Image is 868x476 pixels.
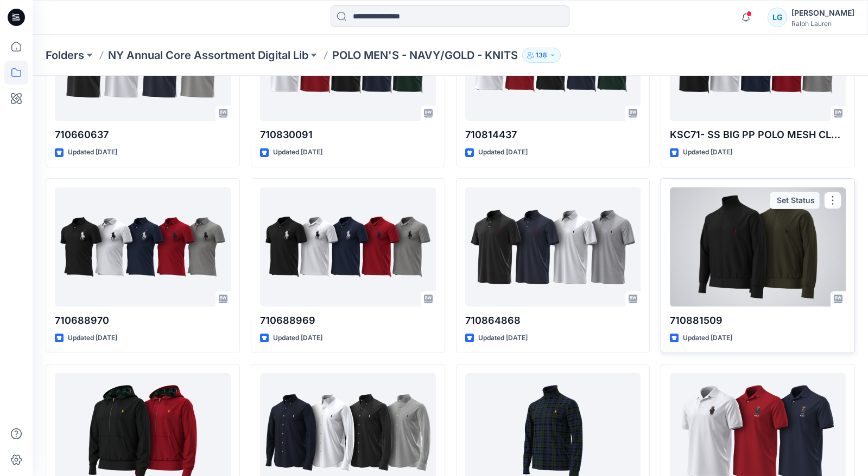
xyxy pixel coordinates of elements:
a: NY Annual Core Assortment Digital Lib [108,48,308,63]
p: Updated [DATE] [478,332,528,344]
div: Ralph Lauren [791,19,854,28]
p: Updated [DATE] [68,147,117,158]
p: Updated [DATE] [478,147,528,158]
p: KSC71- SS BIG PP POLO MESH CLASSIC [670,127,846,142]
button: 138 [522,48,561,63]
a: 710688970 [55,187,231,307]
p: 710881509 [670,313,846,328]
p: 710864868 [465,313,641,328]
a: 710688969 [260,187,436,307]
p: 710830091 [260,127,436,142]
a: 710881509 [670,187,846,307]
p: 710814437 [465,127,641,142]
p: POLO MEN'S - NAVY/GOLD - KNITS [332,48,518,63]
p: Updated [DATE] [68,332,117,344]
p: 710688970 [55,313,231,328]
p: Updated [DATE] [683,332,732,344]
p: Updated [DATE] [273,147,322,158]
p: 710660637 [55,127,231,142]
div: [PERSON_NAME] [791,6,854,19]
p: 138 [536,49,547,61]
a: 710864868 [465,187,641,307]
p: Updated [DATE] [683,147,732,158]
a: Folders [46,48,84,63]
p: Updated [DATE] [273,332,322,344]
p: 710688969 [260,313,436,328]
div: LG [768,8,787,27]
